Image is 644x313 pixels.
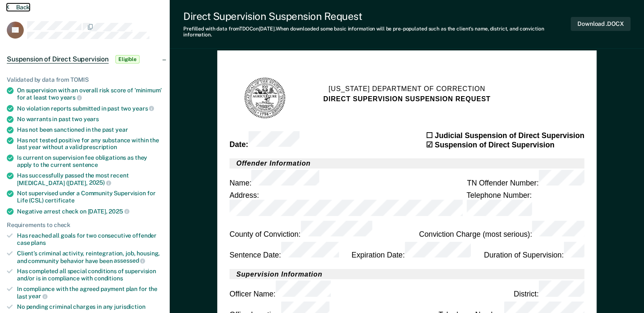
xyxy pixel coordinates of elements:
[89,179,111,186] span: 2025)
[17,105,163,112] div: No violation reports submitted in past two
[7,55,109,64] span: Suspension of Direct Supervision
[230,280,331,299] div: Officer Name :
[7,76,163,83] div: Validated by data from TOMIS
[17,303,163,310] div: No pending criminal charges in any
[83,144,117,150] span: prescription
[132,105,154,112] span: years
[323,94,490,104] h2: DIRECT SUPERVISION SUSPENSION REQUEST
[17,172,163,186] div: Has successfully passed the most recent [MEDICAL_DATA] ([DATE],
[84,116,99,122] span: years
[426,130,584,140] div: ☐ Judicial Suspension of Direct Supervision
[351,241,471,260] div: Expiration Date :
[17,208,163,215] div: Negative arrest check on [DATE],
[17,87,163,101] div: On supervision with an overall risk score of 'minimum' for at least two
[17,137,163,151] div: Has not tested positive for any substance within the last year without a valid
[17,190,163,204] div: Not supervised under a Community Supervision for Life (CSL)
[230,169,319,188] div: Name :
[183,10,571,22] div: Direct Supervision Suspension Request
[31,239,45,246] span: plans
[419,221,584,239] div: Conviction Charge (most serious) :
[183,26,571,38] div: Prefilled with data from TDOC on [DATE] . When downloaded some basic information will be pre-popu...
[328,83,485,94] h1: [US_STATE] Department of Correction
[426,140,584,150] div: ☑ Suspension of Direct Supervision
[467,169,584,188] div: TN Offender Number :
[28,293,47,299] span: year
[230,221,372,239] div: County of Conviction :
[230,131,300,149] div: Date :
[109,208,129,215] span: 2025
[60,94,82,101] span: years
[45,197,74,204] span: certificate
[17,250,163,264] div: Client’s criminal activity, reintegration, job, housing, and community behavior have been
[73,161,98,168] span: sentence
[230,269,584,279] h2: Supervision Information
[7,3,30,11] button: Back
[230,190,467,218] div: Address :
[17,126,163,133] div: Has not been sanctioned in the past
[115,55,140,64] span: Eligible
[17,116,163,123] div: No warrants in past two
[17,285,163,300] div: In compliance with the agreed payment plan for the last
[230,158,584,168] h2: Offender Information
[514,280,584,299] div: District :
[571,17,630,31] button: Download .DOCX
[17,154,163,169] div: Is current on supervision fee obligations as they apply to the current
[230,241,339,260] div: Sentence Date :
[94,275,123,282] span: conditions
[114,257,145,264] span: assessed
[114,303,145,310] span: jurisdiction
[7,222,163,229] div: Requirements to check
[17,268,163,282] div: Has completed all special conditions of supervision and/or is in compliance with
[17,232,163,247] div: Has reached all goals for two consecutive offender case
[115,126,128,133] span: year
[484,241,584,260] div: Duration of Supervision :
[466,190,584,218] div: Telephone Number :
